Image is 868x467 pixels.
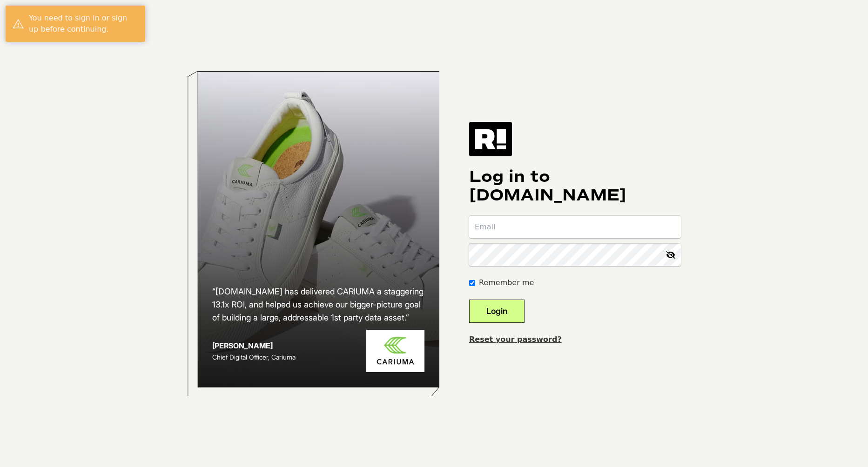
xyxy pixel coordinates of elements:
img: Cariuma [366,330,424,372]
button: Login [469,300,525,323]
a: Reset your password? [469,335,562,344]
input: Email [469,216,681,238]
img: Retention.com [469,122,512,156]
span: Chief Digital Officer, Cariuma [212,353,296,361]
label: Remember me [479,277,534,288]
strong: [PERSON_NAME] [212,341,273,350]
h2: “[DOMAIN_NAME] has delivered CARIUMA a staggering 13.1x ROI, and helped us achieve our bigger-pic... [212,285,424,324]
h1: Log in to [DOMAIN_NAME] [469,167,681,205]
div: You need to sign in or sign up before continuing. [29,13,138,35]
